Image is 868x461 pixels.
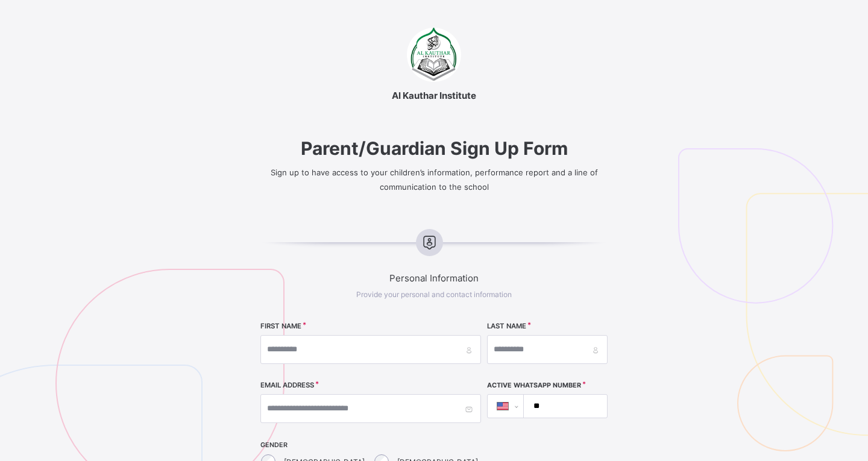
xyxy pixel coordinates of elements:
[487,322,526,330] label: LAST NAME
[217,90,651,101] span: Al Kauthar Institute
[217,137,651,159] span: Parent/Guardian Sign Up Form
[356,290,512,299] span: Provide your personal and contact information
[260,441,481,449] span: GENDER
[271,168,598,192] span: Sign up to have access to your children’s information, performance report and a line of communica...
[260,322,301,330] label: FIRST NAME
[260,381,314,389] label: EMAIL ADDRESS
[487,381,581,389] label: Active WhatsApp Number
[217,272,651,284] span: Personal Information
